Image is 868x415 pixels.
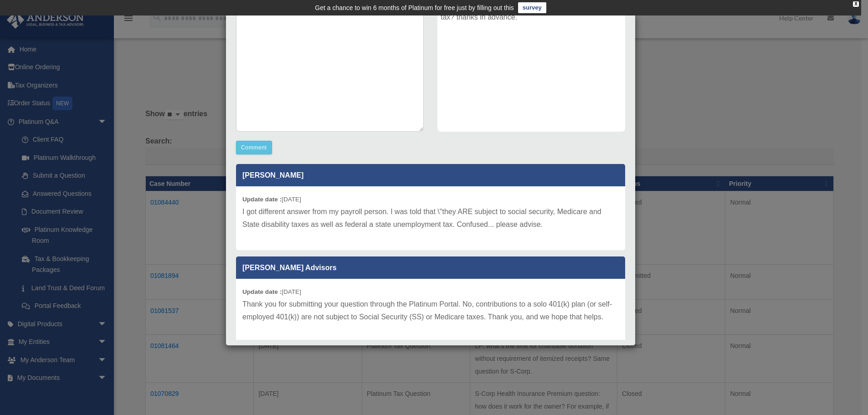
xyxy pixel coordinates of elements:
p: [PERSON_NAME] Advisors [236,256,625,279]
small: [DATE] [242,288,301,295]
p: Thank you for submitting your question through the Platinum Portal. No, contributions to a solo 4... [242,298,619,323]
div: Get a chance to win 6 months of Platinum for free just by filling out this [315,2,514,13]
b: Update date : [242,288,282,295]
a: survey [518,2,546,13]
button: Comment [236,141,272,154]
small: [DATE] [242,196,301,203]
b: Update date : [242,196,282,203]
p: [PERSON_NAME] [236,164,625,186]
p: I got different answer from my payroll person. I was told that \"they ARE subject to social secur... [242,205,619,231]
div: close [853,1,859,7]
